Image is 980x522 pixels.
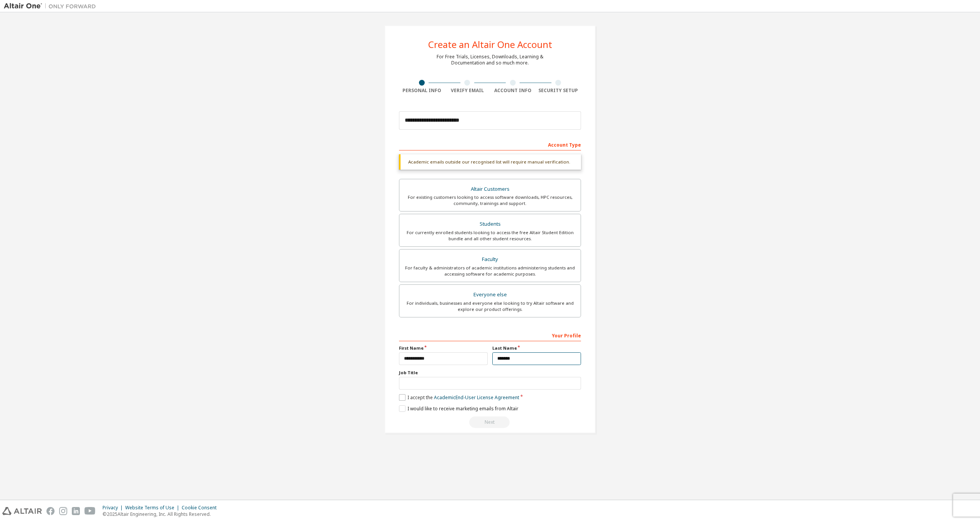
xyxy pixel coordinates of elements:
img: facebook.svg [46,507,55,515]
div: Read and acccept EULA to continue [399,416,581,428]
div: Account Type [399,138,581,150]
img: altair_logo.svg [2,507,42,515]
div: Everyone else [404,289,576,300]
img: instagram.svg [59,507,67,515]
div: Personal Info [399,88,445,94]
div: Your Profile [399,329,581,341]
div: Create an Altair One Account [428,40,552,49]
img: linkedin.svg [72,507,80,515]
div: Faculty [404,254,576,265]
img: youtube.svg [84,507,96,515]
label: Job Title [399,370,581,376]
div: Students [404,219,576,230]
div: Security Setup [536,88,581,94]
div: Account Info [490,88,536,94]
a: Academic End-User License Agreement [434,394,519,401]
div: For individuals, businesses and everyone else looking to try Altair software and explore our prod... [404,300,576,312]
p: © 2025 Altair Engineering, Inc. All Rights Reserved. [103,511,221,517]
div: Altair Customers [404,184,576,195]
div: For faculty & administrators of academic institutions administering students and accessing softwa... [404,265,576,277]
label: I accept the [399,394,519,401]
label: I would like to receive marketing emails from Altair [399,405,518,412]
div: Verify Email [445,88,490,94]
div: Website Terms of Use [125,505,182,511]
label: First Name [399,345,488,351]
div: For Free Trials, Licenses, Downloads, Learning & Documentation and so much more. [437,54,543,66]
label: Last Name [492,345,581,351]
div: For existing customers looking to access software downloads, HPC resources, community, trainings ... [404,194,576,206]
div: For currently enrolled students looking to access the free Altair Student Edition bundle and all ... [404,230,576,242]
div: Cookie Consent [182,505,221,511]
div: Academic emails outside our recognised list will require manual verification. [399,154,581,170]
img: Altair One [4,2,100,10]
div: Privacy [103,505,125,511]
